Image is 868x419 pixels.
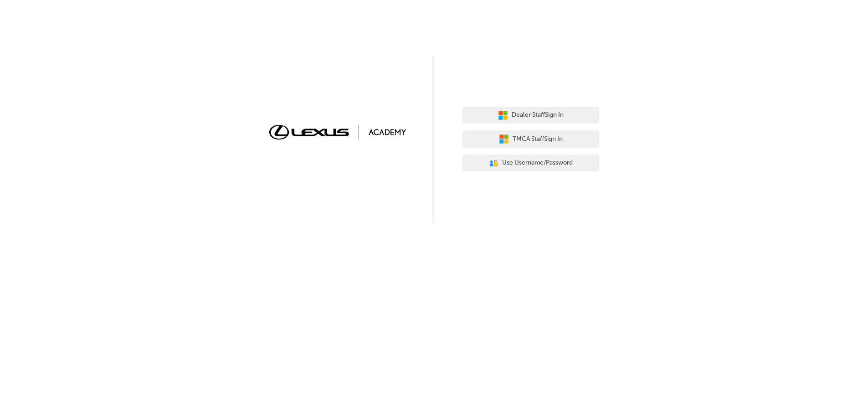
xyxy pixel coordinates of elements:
span: Use Username/Password [502,158,573,168]
button: TMCA StaffSign In [462,130,599,148]
span: Dealer Staff Sign In [512,110,564,120]
button: Use Username/Password [462,155,599,172]
button: Dealer StaffSign In [462,107,599,124]
span: TMCA Staff Sign In [513,134,563,145]
img: Trak [269,125,406,139]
